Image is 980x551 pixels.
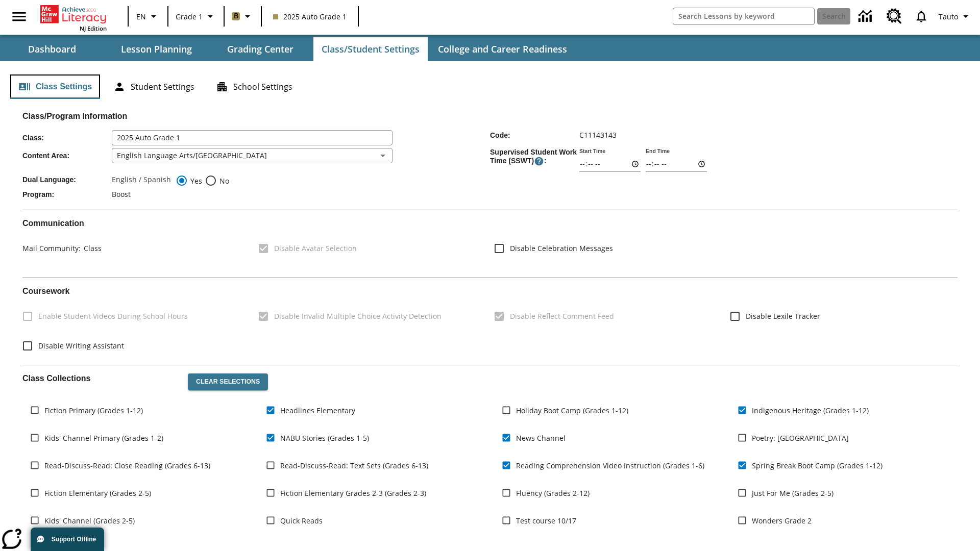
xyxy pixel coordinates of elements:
[516,433,566,443] span: News Channel
[132,7,164,26] button: Language: EN, Select a language
[40,3,107,32] div: Home
[38,340,124,351] span: Disable Writing Assistant
[209,37,311,61] button: Grading Center
[176,11,203,22] span: Grade 1
[313,37,428,61] button: Class/Student Settings
[880,3,908,30] a: Resource Center, Will open in new tab
[22,152,112,160] span: Content Area :
[516,488,590,498] span: Fluency (Grades 2-12)
[935,7,976,26] button: Profile/Settings
[752,488,834,498] span: Just For Me (Grades 2-5)
[752,460,883,471] span: Spring Break Boot Camp (Grades 1-12)
[112,174,171,187] label: English / Spanish
[105,74,203,99] button: Student Settings
[516,460,704,471] span: Reading Comprehension Video Instruction (Grades 1-6)
[22,218,958,269] div: Communication
[280,460,428,471] span: Read-Discuss-Read: Text Sets (Grades 6-13)
[10,74,970,99] div: Class/Student Settings
[217,176,229,186] span: No
[673,8,814,24] input: search field
[579,130,617,140] span: C11143143
[10,74,100,99] button: Class Settings
[44,515,135,526] span: Kids' Channel (Grades 2-5)
[22,286,958,296] h2: Course work
[105,37,207,61] button: Lesson Planning
[112,189,131,199] span: Boost
[22,176,112,184] span: Dual Language :
[280,433,369,443] span: NABU Stories (Grades 1-5)
[908,3,935,30] a: Notifications
[579,147,605,155] label: Start Time
[188,176,202,186] span: Yes
[939,11,958,22] span: Tauto
[752,405,869,416] span: Indigenous Heritage (Grades 1-12)
[22,286,958,356] div: Coursework
[22,218,958,228] h2: Communication
[188,373,268,391] button: Clear Selections
[490,131,579,139] span: Code :
[208,74,301,99] button: School Settings
[752,433,849,443] span: Poetry: [GEOGRAPHIC_DATA]
[136,11,146,22] span: EN
[430,37,575,61] button: College and Career Readiness
[52,536,96,543] span: Support Offline
[852,3,880,31] a: Data Center
[112,148,393,163] div: English Language Arts/[GEOGRAPHIC_DATA]
[516,405,628,416] span: Holiday Boot Camp (Grades 1-12)
[80,24,107,32] span: NJ Edition
[171,7,220,26] button: Grade: Grade 1, Select a grade
[273,11,347,22] span: 2025 Auto Grade 1
[516,515,576,526] span: Test course 10/17
[234,10,238,22] span: B
[22,243,81,253] span: Mail Community :
[22,365,958,544] div: Class Collections
[22,134,112,142] span: Class :
[752,515,812,526] span: Wonders Grade 2
[274,311,442,321] span: Disable Invalid Multiple Choice Activity Detection
[1,37,103,61] button: Dashboard
[228,7,258,26] button: Boost Class color is light brown. Change class color
[44,488,151,498] span: Fiction Elementary (Grades 2-5)
[746,311,820,321] span: Disable Lexile Tracker
[22,190,112,198] span: Program :
[280,488,426,498] span: Fiction Elementary Grades 2-3 (Grades 2-3)
[44,433,163,443] span: Kids' Channel Primary (Grades 1-2)
[280,515,323,526] span: Quick Reads
[490,148,579,166] span: Supervised Student Work Time (SSWT) :
[44,460,210,471] span: Read-Discuss-Read: Close Reading (Grades 6-13)
[534,156,544,166] button: Supervised Student Work Time is the timeframe when students can take LevelSet and when lessons ar...
[38,311,188,321] span: Enable Student Videos During School Hours
[81,243,102,253] span: Class
[510,311,614,321] span: Disable Reflect Comment Feed
[44,405,143,416] span: Fiction Primary (Grades 1-12)
[22,111,958,121] h2: Class/Program Information
[646,147,670,155] label: End Time
[112,130,393,145] input: Class
[274,243,357,254] span: Disable Avatar Selection
[31,528,104,551] button: Support Offline
[22,121,958,202] div: Class/Program Information
[4,2,34,32] button: Open side menu
[510,243,613,254] span: Disable Celebration Messages
[22,373,180,383] h2: Class Collections
[280,405,355,416] span: Headlines Elementary
[40,4,107,24] a: Home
